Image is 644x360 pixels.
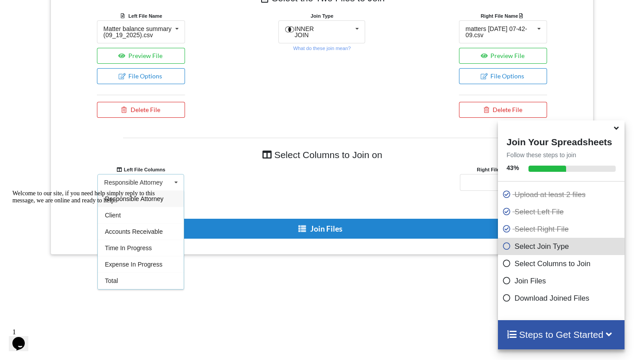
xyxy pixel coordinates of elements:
div: matters [DATE] 07-42-09.csv [466,26,534,38]
div: Responsible Attorney [104,179,162,186]
b: Left File Name [128,13,162,19]
span: Welcome to our site, if you need help simply reply to this message, we are online and ready to help. [4,4,146,17]
button: Delete File [459,102,548,118]
p: Select Columns to Join [502,258,623,269]
h4: Steps to Get Started [507,329,616,340]
div: Matter balance summary (09_19_2025).csv [104,26,172,38]
p: Join Files [502,275,623,286]
p: Select Left File [502,206,623,217]
button: Delete File [97,102,185,118]
b: Join Type [311,13,333,19]
iframe: chat widget [9,325,37,351]
b: Right File Name [481,13,525,19]
button: Preview File [459,48,548,64]
span: INNER JOIN [295,25,314,39]
button: Join Files [122,219,520,239]
p: Follow these steps to join [498,151,625,159]
h4: Join Your Spreadsheets [498,134,625,147]
p: Select Right File [502,224,623,235]
button: File Options [459,68,548,84]
p: Upload at least 2 files [502,189,623,200]
h4: Select Columns to Join on [123,145,521,165]
b: Right File Columns [477,167,529,172]
button: File Options [97,68,185,84]
div: Welcome to our site, if you need help simply reply to this message, we are online and ready to help. [4,4,163,18]
p: Select Join Type [502,241,623,252]
button: Preview File [97,48,185,64]
small: What do these join mean? [293,46,351,51]
iframe: chat widget [9,186,168,320]
b: Left File Columns [116,167,166,172]
p: Download Joined Files [502,293,623,304]
b: 43 % [507,164,519,171]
